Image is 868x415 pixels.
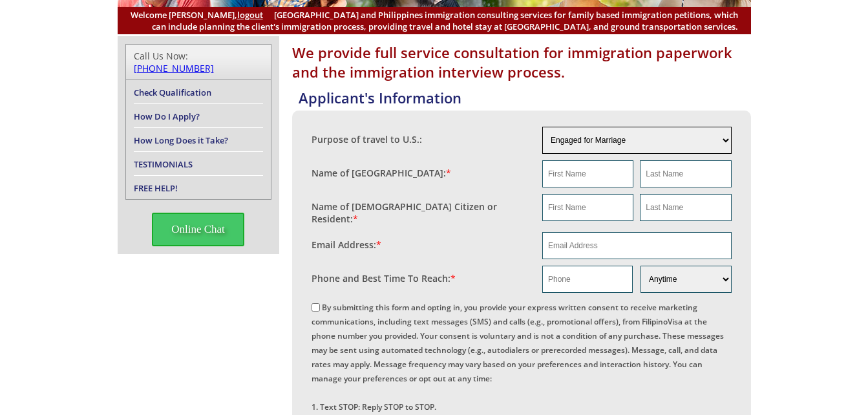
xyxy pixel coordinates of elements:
h4: Applicant's Information [299,88,751,107]
input: Phone [542,266,633,293]
a: How Do I Apply? [134,111,200,122]
a: Check Qualification [134,87,211,98]
div: Call Us Now: [134,50,263,74]
label: Name of [GEOGRAPHIC_DATA]: [312,167,451,179]
input: First Name [542,160,633,187]
a: TESTIMONIALS [134,158,193,170]
span: Welcome [PERSON_NAME], [131,9,263,21]
a: logout [237,9,263,21]
input: By submitting this form and opting in, you provide your express written consent to receive market... [312,303,320,312]
h1: We provide full service consultation for immigration paperwork and the immigration interview proc... [292,43,751,81]
span: Online Chat [152,213,244,246]
span: [GEOGRAPHIC_DATA] and Philippines immigration consulting services for family based immigration pe... [131,9,738,32]
input: Last Name [640,160,731,187]
label: Email Address: [312,239,381,251]
select: Phone and Best Reach Time are required. [640,266,731,293]
label: Phone and Best Time To Reach: [312,272,456,284]
a: How Long Does it Take? [134,134,228,146]
input: First Name [542,194,633,221]
a: FREE HELP! [134,182,178,194]
input: Last Name [640,194,731,221]
a: [PHONE_NUMBER] [134,62,214,74]
label: Name of [DEMOGRAPHIC_DATA] Citizen or Resident: [312,200,530,225]
input: Email Address [542,232,732,259]
label: Purpose of travel to U.S.: [312,133,422,145]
